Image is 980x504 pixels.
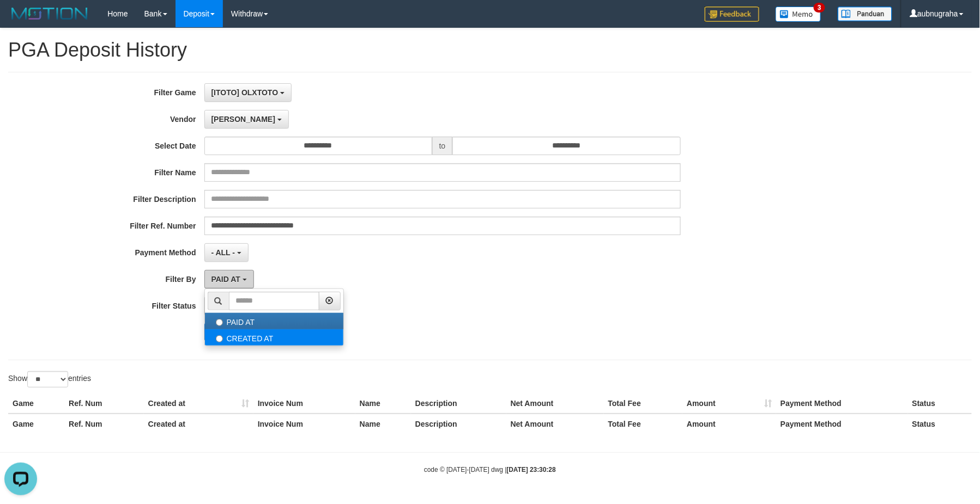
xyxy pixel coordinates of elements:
th: Net Amount [506,394,604,414]
span: 3 [814,3,825,13]
span: [ITOTO] OLXTOTO [211,88,279,97]
label: PAID AT [205,313,343,329]
button: [PERSON_NAME] [204,110,289,128]
label: Show entries [8,371,91,388]
th: Status [908,414,972,434]
img: panduan.png [838,7,892,21]
span: to [432,137,453,155]
img: Button%20Memo.svg [776,7,821,22]
th: Amount [682,414,776,434]
th: Name [355,414,411,434]
span: - ALL - [211,248,235,257]
th: Total Fee [604,414,683,434]
th: Created at [144,394,253,414]
th: Ref. Num [64,414,144,434]
label: CREATED AT [205,329,343,346]
th: Payment Method [776,414,908,434]
th: Total Fee [604,394,683,414]
th: Game [8,414,64,434]
th: Name [355,394,411,414]
th: Amount [682,394,776,414]
th: Ref. Num [64,394,144,414]
h1: PGA Deposit History [8,39,972,61]
img: Feedback.jpg [705,7,759,22]
button: Open LiveChat chat widget [4,4,37,37]
th: Status [908,394,972,414]
input: CREATED AT [216,335,223,342]
th: Invoice Num [253,394,355,414]
button: - ALL - [204,243,249,262]
th: Description [411,394,506,414]
th: Payment Method [776,394,908,414]
select: Showentries [27,371,68,388]
button: [ITOTO] OLXTOTO [204,83,292,102]
th: Game [8,394,64,414]
button: PAID AT [204,270,254,288]
span: [PERSON_NAME] [211,115,275,124]
th: Net Amount [506,414,604,434]
th: Created at [144,414,253,434]
strong: [DATE] 23:30:28 [507,466,556,474]
img: MOTION_logo.png [8,5,91,22]
th: Description [411,414,506,434]
span: PAID AT [211,275,240,284]
th: Invoice Num [253,414,355,434]
small: code © [DATE]-[DATE] dwg | [424,466,556,474]
input: PAID AT [216,319,223,326]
